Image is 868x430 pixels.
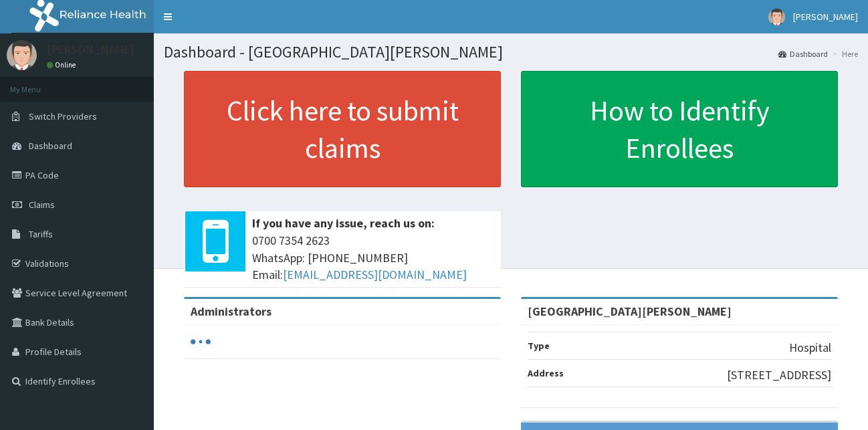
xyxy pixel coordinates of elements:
svg: audio-loading [191,332,211,352]
span: Claims [29,199,55,211]
b: Type [528,340,550,352]
span: Dashboard [29,140,72,152]
li: Here [829,48,858,60]
span: Tariffs [29,228,53,240]
span: 0700 7354 2623 WhatsApp: [PHONE_NUMBER] Email: [252,232,494,284]
b: Administrators [191,304,272,319]
p: [STREET_ADDRESS] [727,366,831,384]
p: Hospital [789,339,831,356]
img: User Image [768,9,785,25]
img: User Image [7,40,37,70]
b: Address [528,367,564,379]
a: How to Identify Enrollees [521,71,838,187]
a: Online [47,60,79,70]
h1: Dashboard - [GEOGRAPHIC_DATA][PERSON_NAME] [164,43,858,61]
span: Switch Providers [29,110,97,122]
p: [PERSON_NAME] [47,43,134,56]
a: [EMAIL_ADDRESS][DOMAIN_NAME] [283,267,467,282]
b: If you have any issue, reach us on: [252,215,435,231]
strong: [GEOGRAPHIC_DATA][PERSON_NAME] [528,304,732,319]
a: Dashboard [778,48,828,60]
span: [PERSON_NAME] [793,11,858,23]
a: Click here to submit claims [184,71,501,187]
